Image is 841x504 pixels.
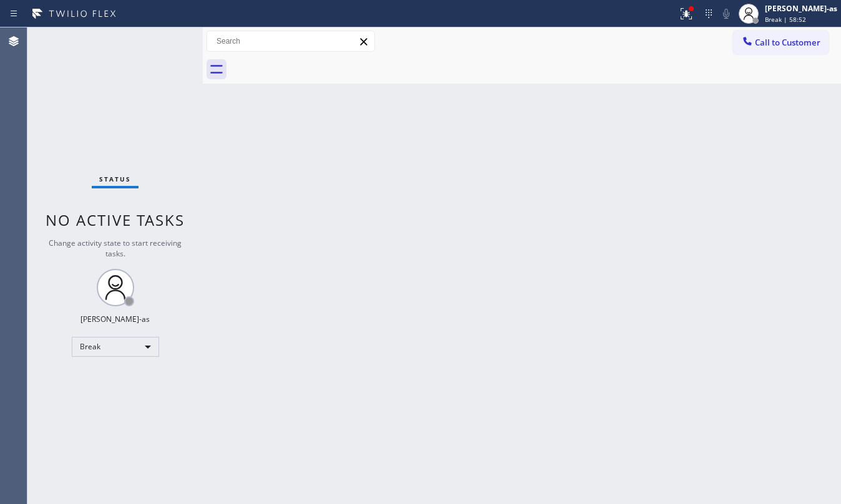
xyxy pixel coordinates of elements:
span: Change activity state to start receiving tasks. [49,238,182,259]
span: No active tasks [46,210,185,230]
input: Search [207,31,374,51]
div: [PERSON_NAME]-as [80,314,150,324]
button: Call to Customer [733,31,829,54]
span: Break | 58:52 [765,15,806,24]
span: Call to Customer [755,37,820,48]
div: [PERSON_NAME]-as [765,3,837,14]
span: Status [99,175,131,183]
div: Break [72,337,159,357]
button: Mute [717,5,735,22]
